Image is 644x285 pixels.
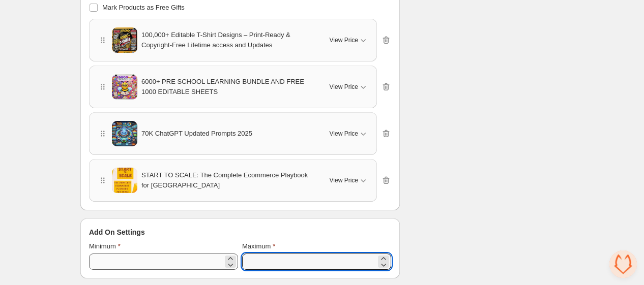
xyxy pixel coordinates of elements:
img: 6000+ PRE SCHOOL LEARNING BUNDLE AND FREE 1000 EDITABLE SHEETS [112,74,137,100]
span: View Price [330,176,358,184]
img: START TO SCALE: The Complete Ecommerce Playbook for India [112,161,137,200]
button: View Price [324,125,374,142]
label: Maximum [242,241,275,251]
span: View Price [330,130,358,138]
span: 70K ChatGPT Updated Prompts 2025 [141,129,252,139]
button: View Price [324,79,374,95]
span: 100,000+ Editable T-Shirt Designs – Print-Ready & Copyright-Free Lifetime access and Updates [141,30,314,50]
button: View Price [324,172,374,188]
button: View Price [324,32,374,48]
span: 6000+ PRE SCHOOL LEARNING BUNDLE AND FREE 1000 EDITABLE SHEETS [141,77,314,97]
img: 100,000+ Editable T-Shirt Designs – Print-Ready & Copyright-Free Lifetime access and Updates [112,27,137,53]
span: Add On Settings [89,227,145,237]
span: View Price [330,36,358,44]
span: START TO SCALE: The Complete Ecommerce Playbook for [GEOGRAPHIC_DATA] [141,170,314,191]
span: Mark Products as Free Gifts [102,4,185,11]
div: Open chat [609,250,637,278]
span: View Price [330,83,358,91]
label: Minimum [89,241,121,251]
img: 70K ChatGPT Updated Prompts 2025 [112,121,137,146]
